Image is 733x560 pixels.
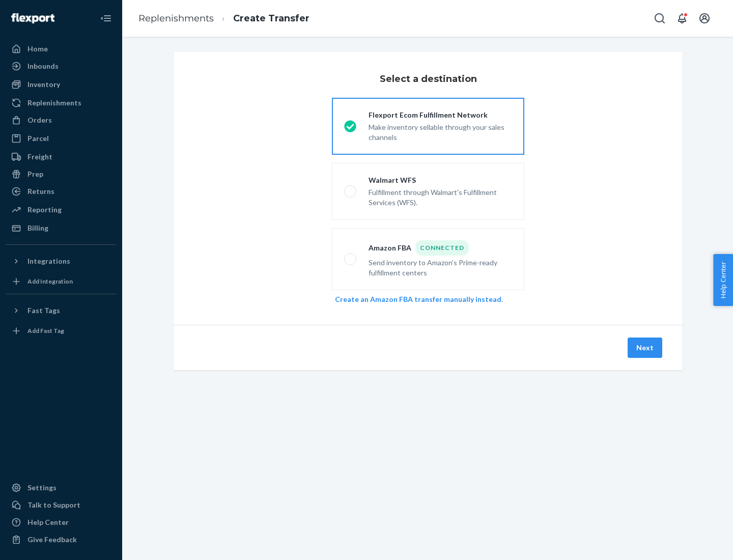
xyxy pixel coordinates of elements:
a: Inventory [6,76,116,93]
a: Add Integration [6,273,116,290]
div: Inbounds [27,61,59,71]
div: Settings [27,483,57,493]
a: Create an Amazon FBA transfer manually instead [335,295,501,303]
button: Open account menu [694,8,715,29]
div: Fast Tags [27,305,60,316]
div: Connected [415,240,469,256]
a: Prep [6,166,116,182]
div: Add Fast Tag [27,326,64,335]
a: Replenishments [138,13,214,24]
button: Open Search Box [650,8,670,29]
button: Help Center [713,254,733,306]
div: Add Integration [27,277,73,286]
a: Freight [6,149,116,165]
img: Flexport logo [11,13,54,23]
div: Talk to Support [27,500,80,510]
a: Orders [6,112,116,128]
div: . [335,294,521,304]
ol: breadcrumbs [130,4,318,34]
div: Reporting [27,205,62,215]
button: Close Navigation [96,8,116,29]
div: Home [27,44,48,54]
div: Replenishments [27,98,81,108]
a: Add Fast Tag [6,323,116,339]
button: Give Feedback [6,531,116,548]
button: Next [628,338,662,358]
a: Create Transfer [233,13,309,24]
a: Parcel [6,130,116,147]
div: Amazon FBA [369,240,512,256]
div: Inventory [27,79,60,90]
div: Orders [27,115,52,125]
div: Walmart WFS [369,175,512,185]
a: Inbounds [6,58,116,74]
a: Billing [6,220,116,236]
div: Prep [27,169,43,179]
a: Settings [6,480,116,496]
a: Talk to Support [6,497,116,513]
div: Send inventory to Amazon's Prime-ready fulfillment centers [369,256,512,278]
a: Home [6,41,116,57]
div: Integrations [27,256,70,266]
a: Replenishments [6,95,116,111]
button: Integrations [6,253,116,269]
div: Give Feedback [27,535,77,545]
div: Freight [27,152,52,162]
div: Parcel [27,133,49,144]
a: Help Center [6,514,116,530]
div: Help Center [27,517,69,527]
button: Fast Tags [6,302,116,319]
div: Fulfillment through Walmart's Fulfillment Services (WFS). [369,185,512,208]
a: Returns [6,183,116,200]
div: Returns [27,186,54,197]
div: Billing [27,223,48,233]
a: Reporting [6,202,116,218]
div: Flexport Ecom Fulfillment Network [369,110,512,120]
button: Open notifications [672,8,692,29]
h3: Select a destination [380,72,477,86]
div: Make inventory sellable through your sales channels [369,120,512,143]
